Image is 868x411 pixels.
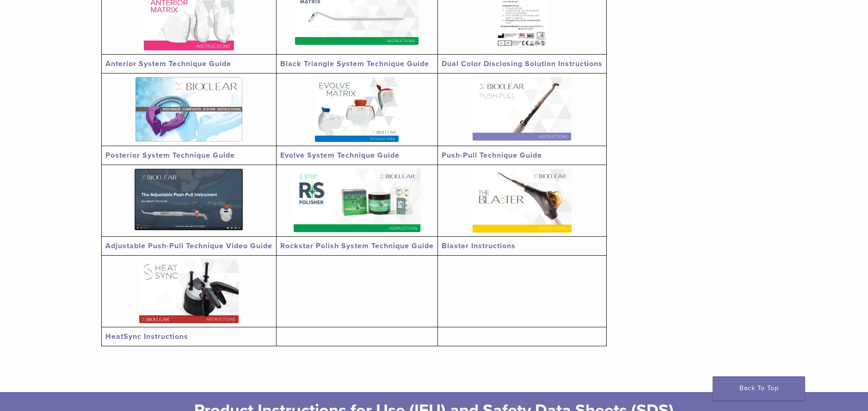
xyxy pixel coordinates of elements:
[442,59,603,68] a: Dual Color Disclosing Solution Instructions
[105,332,188,341] a: HeatSync Instructions
[280,59,429,68] a: Black Triangle System Technique Guide
[105,241,272,251] a: Adjustable Push-Pull Technique Video Guide
[280,241,434,251] a: Rockstar Polish System Technique Guide
[105,151,235,160] a: Posterior System Technique Guide
[280,151,400,160] a: Evolve System Technique Guide
[442,241,516,251] a: Blaster Instructions
[442,151,542,160] a: Push-Pull Technique Guide
[105,59,231,68] a: Anterior System Technique Guide
[713,376,805,400] a: Back To Top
